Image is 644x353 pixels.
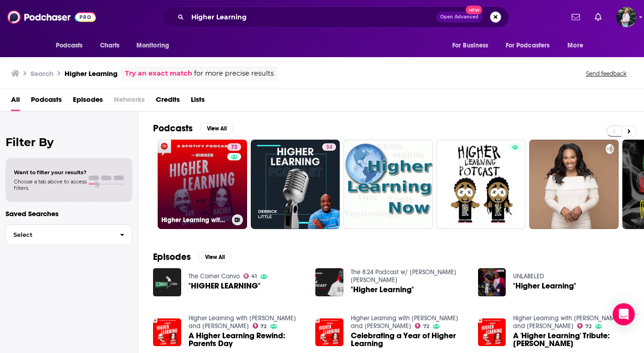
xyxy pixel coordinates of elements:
span: 72 [423,324,429,329]
a: The Corner Convo [189,272,240,280]
button: open menu [561,37,595,54]
a: 34 [322,143,336,151]
a: Higher Learning with Van Lathan and Rachel Lindsay [189,314,296,330]
a: Try an exact match [125,68,192,79]
a: A Higher Learning Rewind: Parents Day [189,332,305,347]
a: 41 [243,273,257,279]
img: A Higher Learning Rewind: Parents Day [153,318,181,347]
p: Saved Searches [6,209,132,218]
button: open menu [446,37,500,54]
a: All [11,92,20,111]
span: 34 [326,143,332,152]
a: A 'Higher Learning' Tribute: Van Lathan Sr. [513,332,629,347]
a: "Higher Learning" [513,282,576,290]
a: 72 [227,143,241,151]
span: For Podcasters [506,39,550,52]
h2: Episodes [153,251,191,263]
a: PodcastsView All [153,123,233,134]
span: Logged in as ginny24232 [616,7,637,27]
a: EpisodesView All [153,251,231,263]
h2: Podcasts [153,123,193,134]
img: A 'Higher Learning' Tribute: Van Lathan Sr. [478,318,506,347]
span: New [466,6,482,14]
button: Select [6,224,132,245]
span: Choose a tab above to access filters. [14,178,87,191]
img: "HIGHER LEARNING" [153,268,181,296]
h3: Higher Learning [65,69,118,78]
a: Show notifications dropdown [591,9,605,25]
a: Celebrating a Year of Higher Learning [351,332,467,347]
img: "Higher Learning" [478,268,506,296]
a: Lists [191,92,205,111]
a: Charts [94,37,125,54]
button: Send feedback [583,70,629,77]
div: Search podcasts, credits, & more... [162,6,509,28]
button: View All [198,252,231,263]
a: "Higher Learning" [351,286,414,294]
span: Open Advanced [440,15,479,19]
a: 72 [415,323,429,329]
h3: Search [30,69,53,78]
span: for more precise results [194,68,274,79]
a: "HIGHER LEARNING" [189,282,260,290]
a: Podcasts [31,92,62,111]
span: Monitoring [136,39,169,52]
span: For Business [452,39,489,52]
h3: Higher Learning with [PERSON_NAME] and [PERSON_NAME] [161,216,228,224]
a: 72 [577,323,591,329]
a: The 8:24 Podcast w/ POPE Chuck Paul [351,268,456,284]
button: Show profile menu [616,7,637,27]
div: Open Intercom Messenger [613,303,635,325]
button: open menu [130,37,181,54]
span: 41 [251,274,257,278]
img: Podchaser - Follow, Share and Rate Podcasts [7,8,96,26]
button: Open AdvancedNew [436,12,483,23]
span: A 'Higher Learning' Tribute: [PERSON_NAME] [513,332,629,347]
span: 72 [260,324,266,329]
a: UNLABELED [513,272,544,280]
a: Episodes [73,92,103,111]
span: 72 [231,143,237,152]
h2: Filter By [6,135,132,149]
button: open menu [500,37,563,54]
span: Charts [100,39,120,52]
button: open menu [49,37,95,54]
img: "Higher Learning" [315,268,343,296]
span: Want to filter your results? [14,169,87,176]
span: 72 [585,324,591,329]
a: 72Higher Learning with [PERSON_NAME] and [PERSON_NAME] [158,140,247,229]
img: Celebrating a Year of Higher Learning [315,318,343,347]
span: Podcasts [56,39,83,52]
a: 72 [253,323,267,329]
span: Networks [114,92,145,111]
span: Select [6,232,112,238]
button: View All [200,123,233,134]
a: Credits [156,92,180,111]
a: Higher Learning with Van Lathan and Rachel Lindsay [351,314,458,330]
span: More [567,39,583,52]
a: Show notifications dropdown [568,9,584,25]
img: User Profile [616,7,637,27]
a: Higher Learning with Van Lathan and Rachel Lindsay [513,314,620,330]
a: 34 [251,140,340,229]
input: Search podcasts, credits, & more... [188,10,436,24]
